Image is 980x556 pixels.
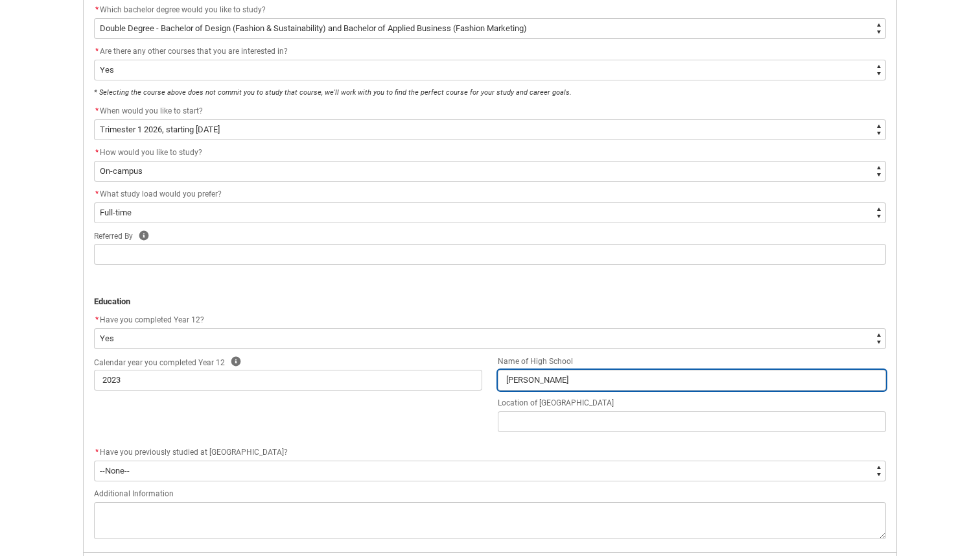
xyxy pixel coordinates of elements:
span: Are there any other courses that you are interested in? [100,47,288,56]
span: Location of [GEOGRAPHIC_DATA] [498,398,614,407]
abbr: required [95,315,99,324]
span: Calendar year you completed Year 12 [94,358,225,367]
span: Which bachelor degree would you like to study? [100,5,266,14]
abbr: required [95,448,99,457]
abbr: required [95,5,99,14]
em: * Selecting the course above does not commit you to study that course, we'll work with you to fin... [94,88,572,97]
abbr: required [95,148,99,157]
span: Have you completed Year 12? [100,315,204,324]
abbr: required [95,189,99,199]
strong: Education [94,296,130,306]
span: Referred By [94,232,133,241]
abbr: required [95,47,99,56]
span: What study load would you prefer? [100,189,222,199]
span: Have you previously studied at [GEOGRAPHIC_DATA]? [100,448,288,457]
span: When would you like to start? [100,106,203,115]
span: Name of High School [498,357,573,366]
abbr: required [95,106,99,115]
span: Additional Information [94,489,174,498]
span: How would you like to study? [100,148,202,157]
